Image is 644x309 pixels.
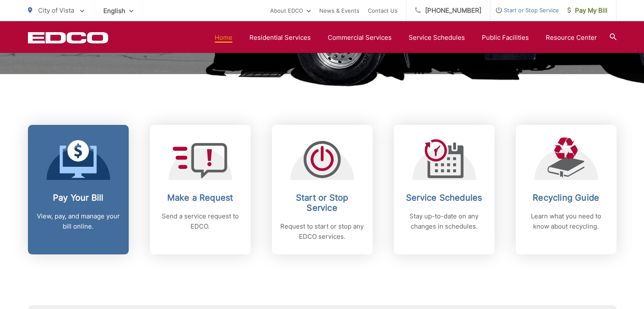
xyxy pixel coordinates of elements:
a: Residential Services [249,33,311,43]
a: Service Schedules Stay up-to-date on any changes in schedules. [394,125,495,254]
h2: Service Schedules [402,193,486,203]
p: Send a service request to EDCO. [158,211,242,232]
a: EDCD logo. Return to the homepage. [28,32,108,44]
a: Service Schedules [409,33,465,43]
p: Request to start or stop any EDCO services. [280,221,364,242]
a: Public Facilities [482,33,529,43]
span: Pay My Bill [567,6,608,16]
a: Home [215,33,232,43]
span: English [97,3,140,18]
span: City of Vista [38,6,74,14]
h2: Recycling Guide [524,193,608,203]
a: News & Events [319,6,359,16]
a: Contact Us [368,6,398,16]
a: Recycling Guide Learn what you need to know about recycling. [516,125,616,254]
p: View, pay, and manage your bill online. [36,211,120,232]
p: Learn what you need to know about recycling. [524,211,608,232]
a: Resource Center [546,33,597,43]
h2: Pay Your Bill [36,193,120,203]
h2: Make a Request [158,193,242,203]
a: Commercial Services [328,33,392,43]
h2: Start or Stop Service [280,193,364,213]
a: About EDCO [270,6,311,16]
a: Pay Your Bill View, pay, and manage your bill online. [28,125,129,254]
a: Make a Request Send a service request to EDCO. [150,125,251,254]
p: Stay up-to-date on any changes in schedules. [402,211,486,232]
